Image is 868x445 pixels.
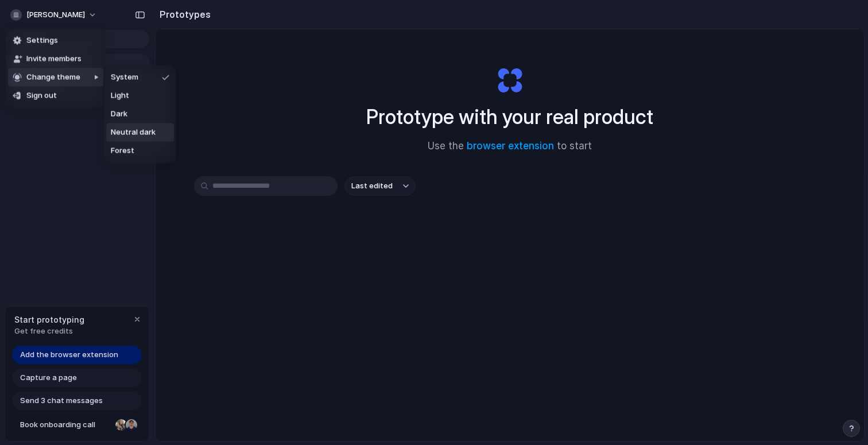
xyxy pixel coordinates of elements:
[111,90,129,102] span: Light
[111,145,134,157] span: Forest
[26,35,58,47] span: Settings
[111,127,156,138] span: Neutral dark
[111,72,138,83] span: System
[26,72,80,83] span: Change theme
[26,53,82,65] span: Invite members
[26,90,57,102] span: Sign out
[111,109,127,120] span: Dark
